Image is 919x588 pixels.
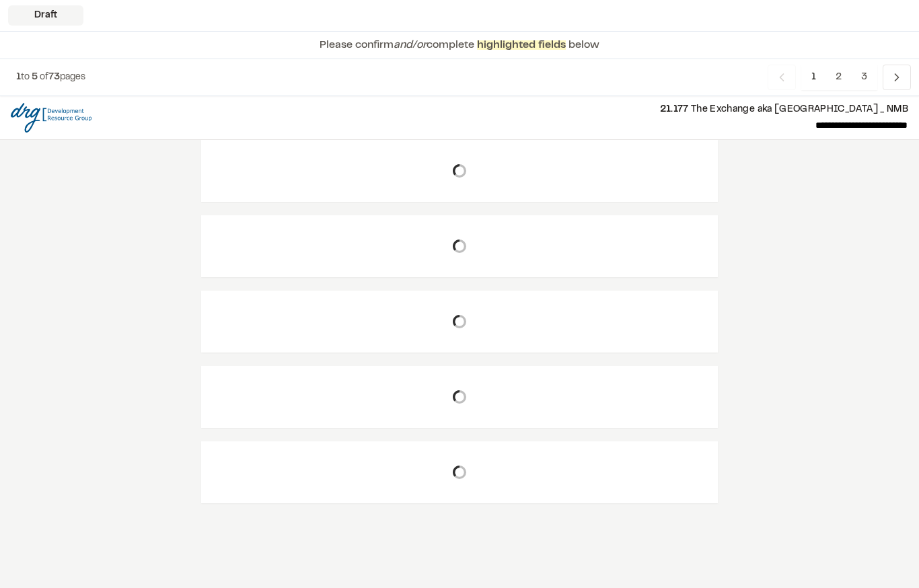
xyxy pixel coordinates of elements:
[394,40,427,50] span: and/or
[801,65,826,90] span: 1
[320,37,599,53] p: Please confirm complete below
[102,102,908,117] p: The Exchange aka [GEOGRAPHIC_DATA] _ NMB
[8,5,83,26] div: Draft
[660,106,689,114] span: 21.177
[48,73,60,81] span: 73
[32,73,38,81] span: 5
[477,40,566,50] span: highlighted fields
[768,65,911,90] nav: Navigation
[16,70,85,85] p: to of pages
[825,65,852,90] span: 2
[16,73,21,81] span: 1
[11,103,91,133] img: file
[851,65,877,90] span: 3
